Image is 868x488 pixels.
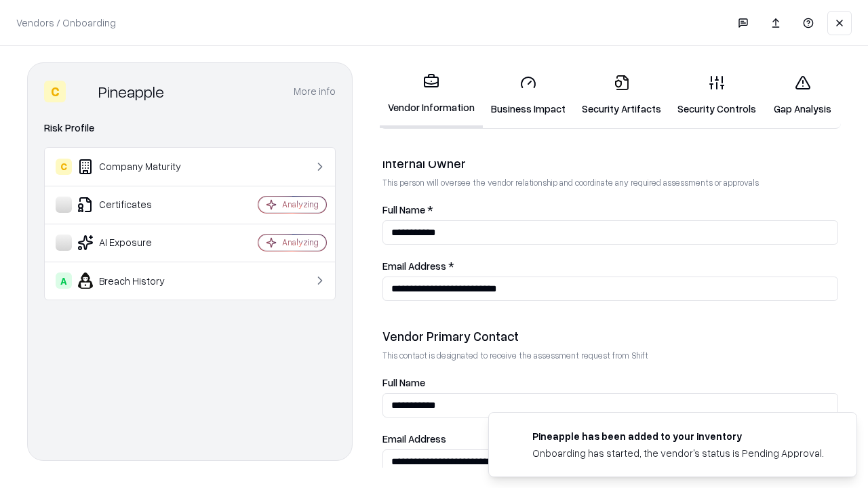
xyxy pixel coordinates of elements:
p: This person will oversee the vendor relationship and coordinate any required assessments or appro... [382,177,838,188]
div: Onboarding has started, the vendor's status is Pending Approval. [532,446,824,460]
div: Pineapple [98,81,164,102]
label: Email Address * [382,261,838,271]
div: AI Exposure [56,235,218,251]
button: More info [294,79,336,104]
label: Full Name * [382,205,838,215]
div: Analyzing [282,199,319,210]
p: Vendors / Onboarding [16,16,116,30]
div: C [44,81,66,102]
div: Company Maturity [56,159,218,175]
a: Business Impact [483,64,574,127]
img: Pineapple [71,81,93,102]
a: Security Artifacts [574,64,669,127]
p: This contact is designated to receive the assessment request from Shift [382,350,838,361]
div: Internal Owner [382,155,838,171]
div: Vendor Primary Contact [382,328,838,344]
a: Vendor Information [380,62,483,128]
img: pineappleenergy.com [505,429,521,445]
div: Pineapple has been added to your inventory [532,429,824,443]
label: Full Name [382,378,838,388]
div: Risk Profile [44,120,336,136]
div: Breach History [56,272,218,289]
div: Certificates [56,197,218,213]
label: Email Address [382,434,838,444]
a: Security Controls [669,64,764,127]
a: Gap Analysis [764,64,841,127]
div: A [56,272,72,289]
div: C [56,159,72,175]
div: Analyzing [282,237,319,248]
